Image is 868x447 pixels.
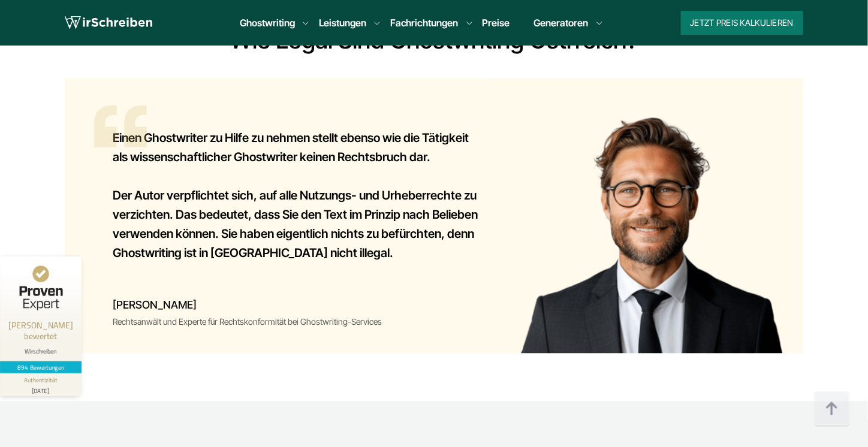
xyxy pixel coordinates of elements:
[5,348,77,355] div: Wirschreiben
[483,17,510,29] a: Preise
[681,11,803,35] button: Jetzt Preis kalkulieren
[113,186,484,263] p: Der Autor verpflichtet sich, auf alle Nutzungs- und Urheberrechte zu verzichten. Das bedeutet, da...
[390,16,459,30] a: Fachrichtungen
[240,16,295,30] a: Ghostwriting
[508,104,794,354] img: Wie legal sind Ghostwriting Östrreich?
[319,16,366,30] a: Leistungen
[113,315,382,354] div: Rechtsanwält und Experte für Rechtskonformität bei Ghostwriting-Services
[113,296,382,315] div: [PERSON_NAME]
[65,14,152,32] img: logo wirschreiben
[24,376,58,385] div: Authentizität
[5,385,77,394] div: [DATE]
[814,391,850,427] img: button top
[113,129,484,167] p: Einen Ghostwriter zu Hilfe zu nehmen stellt ebenso wie die Tätigkeit als wissenschaftlicher Ghost...
[534,16,589,30] a: Generatoren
